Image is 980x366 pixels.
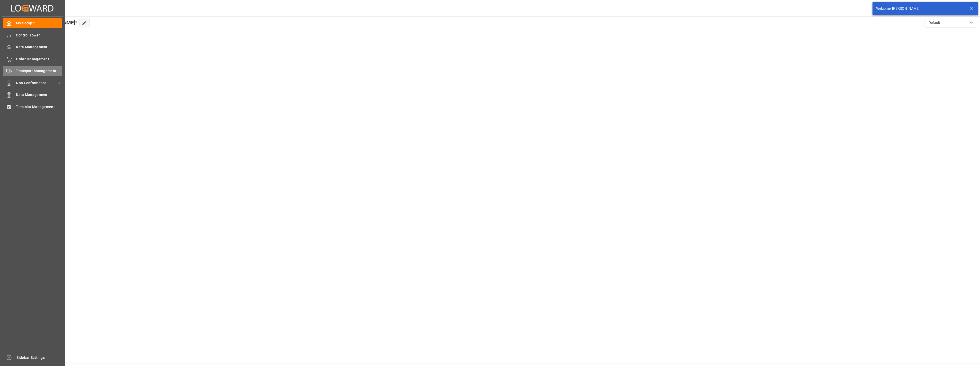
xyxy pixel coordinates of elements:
[17,355,63,360] span: Sidebar Settings
[16,92,62,98] span: Data Management
[3,30,62,40] a: Control Tower
[16,68,62,74] span: Transport Management
[3,42,62,52] a: Rate Management
[925,18,976,27] button: open menu
[876,6,965,11] div: Welcome, [PERSON_NAME]
[3,18,62,28] a: My Cockpit
[16,56,62,62] span: Order Management
[929,20,940,25] span: Default
[16,104,62,110] span: Timeslot Management
[3,102,62,112] a: Timeslot Management
[22,18,77,27] span: Hello [PERSON_NAME]!
[3,66,62,76] a: Transport Management
[3,90,62,100] a: Data Management
[16,80,57,86] span: Non Conformance
[16,44,62,50] span: Rate Management
[16,21,62,26] span: My Cockpit
[16,33,62,38] span: Control Tower
[3,54,62,64] a: Order Management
